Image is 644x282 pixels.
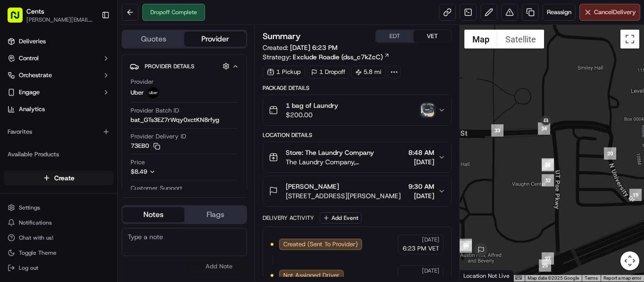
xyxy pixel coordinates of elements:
button: Create [4,170,114,185]
a: Exclude Roadie (dss_c7kZcC) [293,52,390,62]
span: Customer Support [131,184,182,193]
span: bat_GTs3EZ7rWqy0xctKN8rfyg [131,116,219,124]
div: Strategy: [263,52,390,62]
button: EDT [376,30,413,42]
span: Uber [131,89,144,97]
div: 5.8 mi [351,65,386,79]
span: [STREET_ADDRESS][PERSON_NAME] [286,191,401,201]
button: Provider Details [130,58,239,74]
button: Quotes [123,32,184,47]
button: Chat with us! [4,231,114,244]
img: uber-new-logo.jpeg [148,87,159,98]
button: 1 bag of Laundry$200.00photo_proof_of_pickup image [263,95,451,125]
button: Store: The Laundry CompanyThe Laundry Company, [GEOGRAPHIC_DATA][US_STATE], [GEOGRAPHIC_DATA]8:48... [263,142,451,172]
span: Exclude Roadie (dss_c7kZcC) [293,52,383,62]
span: Provider [131,78,154,86]
button: Keyboard shortcuts [515,275,522,280]
img: Google [462,269,493,282]
a: Terms (opens in new tab) [585,275,598,281]
a: Analytics [4,102,114,117]
h3: Summary [263,32,301,40]
span: Analytics [19,105,45,113]
img: photo_proof_of_pickup image [421,104,434,117]
button: Cents [26,7,44,16]
span: Toggle Theme [19,249,57,257]
a: Report a map error [603,275,641,281]
span: $8.49 [131,168,147,176]
span: Provider Details [145,63,194,70]
span: Create [54,173,74,183]
button: 73EB0 [131,142,160,150]
span: 6:23 PM VET [403,244,439,253]
span: [DATE] [408,191,434,201]
span: Control [19,54,39,63]
div: 34 [538,122,550,135]
button: Control [4,51,114,66]
span: Engage [19,88,40,97]
button: Orchestrate [4,68,114,83]
span: Deliveries [19,37,46,46]
button: Toggle fullscreen view [620,30,639,48]
button: [PERSON_NAME][EMAIL_ADDRESS][PERSON_NAME][DOMAIN_NAME] [26,16,94,24]
span: Provider Delivery ID [131,132,186,141]
div: 20 [604,147,616,160]
div: 30 [460,239,472,251]
span: [DATE] [422,267,439,274]
button: Provider [184,32,246,47]
div: Location Details [263,131,452,139]
span: The Laundry Company, [GEOGRAPHIC_DATA][US_STATE], [GEOGRAPHIC_DATA] [286,157,405,167]
span: [DATE] [422,236,439,243]
span: Price [131,158,145,167]
div: 1 Dropoff [307,65,349,79]
span: 9:30 AM [408,182,434,191]
div: Available Products [4,147,114,162]
button: Engage [4,85,114,100]
span: [DATE] [408,157,434,167]
div: 33 [491,124,504,137]
span: Chat with us! [19,234,53,242]
div: Favorites [4,124,114,139]
span: Created: [263,43,338,52]
a: Deliveries [4,34,114,49]
span: [DATE] 6:23 PM [290,43,338,52]
button: Add Event [320,212,362,224]
div: Delivery Activity [263,214,314,222]
div: 32 [542,174,554,186]
div: 29 [460,241,472,253]
button: VET [413,30,451,42]
span: Provider Batch ID [131,106,179,115]
a: Open this area in Google Maps (opens a new window) [462,269,493,282]
button: $8.49 [131,168,214,176]
div: 27 [542,252,554,265]
div: 19 [629,189,642,201]
span: Store: The Laundry Company [286,148,374,157]
span: Log out [19,264,38,272]
button: Toggle Theme [4,246,114,259]
button: Map camera controls [620,251,639,270]
div: 1 Pickup [263,65,305,79]
button: Notifications [4,216,114,229]
span: Notifications [19,219,52,226]
span: Map data ©2025 Google [528,275,579,281]
span: Reassign [547,8,571,16]
button: CancelDelivery [579,4,640,21]
button: [PERSON_NAME][STREET_ADDRESS][PERSON_NAME]9:30 AM[DATE] [263,176,451,206]
button: Show satellite imagery [497,30,544,48]
button: Notes [123,207,184,222]
span: Cancel Delivery [594,8,636,16]
button: Log out [4,261,114,274]
div: 25 [539,259,551,272]
span: 1 bag of Laundry [286,101,338,110]
button: Flags [184,207,246,222]
span: $200.00 [286,110,338,120]
span: 8:48 AM [408,148,434,157]
span: Not Assigned Driver [283,271,339,280]
button: Settings [4,201,114,214]
button: Reassign [543,4,576,21]
button: Show street map [464,30,497,48]
span: Created (Sent To Provider) [283,240,358,249]
div: 26 [542,159,554,171]
button: Cents[PERSON_NAME][EMAIL_ADDRESS][PERSON_NAME][DOMAIN_NAME] [4,4,98,26]
span: [PERSON_NAME] [286,182,339,191]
